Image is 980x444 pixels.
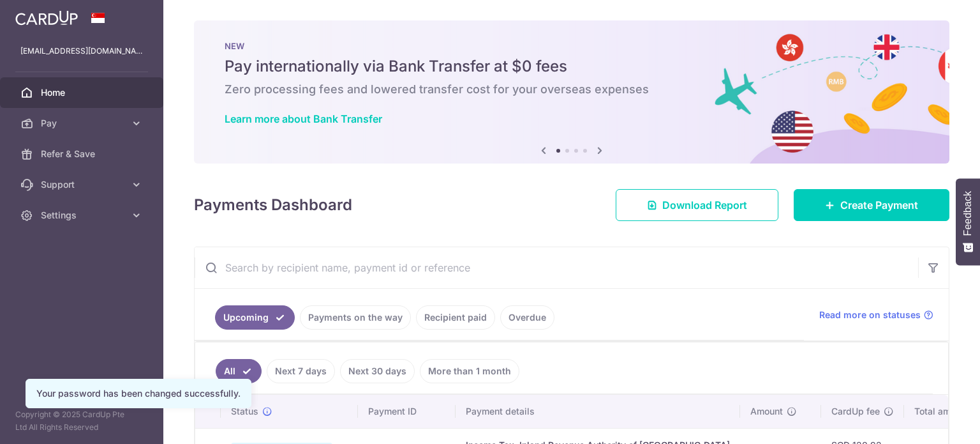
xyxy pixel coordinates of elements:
[225,41,919,51] p: NEW
[662,197,747,213] span: Download Report
[15,10,78,26] img: CardUp
[225,82,919,97] h6: Zero processing fees and lowered transfer cost for your overseas expenses
[794,189,949,221] a: Create Payment
[41,148,125,160] span: Refer & Save
[420,359,519,383] a: More than 1 month
[20,45,143,57] p: [EMAIL_ADDRESS][DOMAIN_NAME]
[956,178,980,265] button: Feedback - Show survey
[840,197,918,213] span: Create Payment
[819,309,933,321] a: Read more on statuses
[195,247,918,288] input: Search by recipient name, payment id or reference
[41,178,125,191] span: Support
[216,359,262,383] a: All
[358,395,456,428] th: Payment ID
[500,305,554,330] a: Overdue
[831,405,880,418] span: CardUp fee
[41,117,125,130] span: Pay
[41,86,125,99] span: Home
[750,405,783,418] span: Amount
[456,395,740,428] th: Payment details
[914,405,956,418] span: Total amt.
[194,194,352,217] h4: Payments Dashboard
[616,189,778,221] a: Download Report
[300,305,411,330] a: Payments on the way
[962,191,974,236] span: Feedback
[225,112,382,125] a: Learn more about Bank Transfer
[225,56,919,77] h5: Pay internationally via Bank Transfer at $0 fees
[36,387,241,400] div: Your password has been changed successfully.
[41,209,125,222] span: Settings
[215,305,295,330] a: Upcoming
[819,309,921,321] span: Read more on statuses
[340,359,415,383] a: Next 30 days
[194,20,949,164] img: Bank transfer banner
[231,405,258,418] span: Status
[416,305,495,330] a: Recipient paid
[267,359,335,383] a: Next 7 days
